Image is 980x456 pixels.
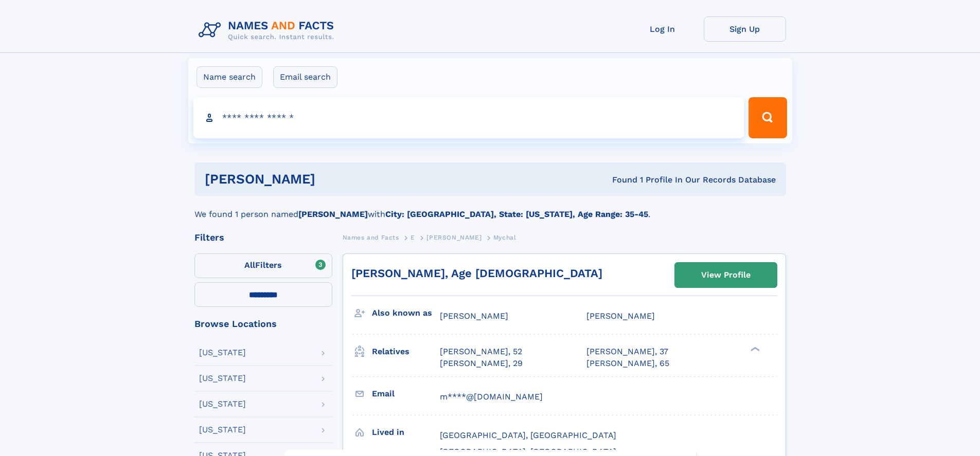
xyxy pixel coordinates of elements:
div: [US_STATE] [199,349,246,357]
h3: Relatives [372,343,440,360]
div: [US_STATE] [199,400,246,408]
a: Log In [621,16,704,42]
a: E [411,231,415,244]
span: E [411,234,415,241]
span: [PERSON_NAME] [426,234,482,241]
h3: Email [372,385,440,403]
a: [PERSON_NAME], Age [DEMOGRAPHIC_DATA] [351,267,602,280]
div: Browse Locations [194,319,332,329]
div: [US_STATE] [199,374,246,382]
h1: [PERSON_NAME] [205,173,464,186]
span: [PERSON_NAME] [440,311,508,321]
h3: Also known as [372,304,440,322]
img: Logo Names and Facts [194,16,343,44]
b: [PERSON_NAME] [298,209,368,219]
a: [PERSON_NAME], 37 [586,346,668,357]
div: [US_STATE] [199,426,246,434]
div: Found 1 Profile In Our Records Database [464,174,776,186]
a: [PERSON_NAME], 52 [440,346,522,357]
span: [PERSON_NAME] [586,311,655,321]
span: [GEOGRAPHIC_DATA], [GEOGRAPHIC_DATA] [440,430,616,440]
div: View Profile [701,263,751,287]
b: City: [GEOGRAPHIC_DATA], State: [US_STATE], Age Range: 35-45 [385,209,648,219]
span: All [244,260,255,270]
label: Filters [194,253,332,278]
label: Name search [197,66,262,88]
a: View Profile [675,263,777,287]
a: [PERSON_NAME] [426,231,482,244]
a: [PERSON_NAME], 65 [586,358,669,369]
div: Filters [194,233,332,242]
a: Sign Up [704,16,786,42]
h3: Lived in [372,424,440,441]
button: Search Button [749,97,787,138]
div: We found 1 person named with . [194,196,786,221]
div: ❯ [748,346,760,353]
a: [PERSON_NAME], 29 [440,358,523,369]
a: Names and Facts [343,231,399,244]
label: Email search [273,66,337,88]
input: search input [193,97,744,138]
span: Mychal [493,234,516,241]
